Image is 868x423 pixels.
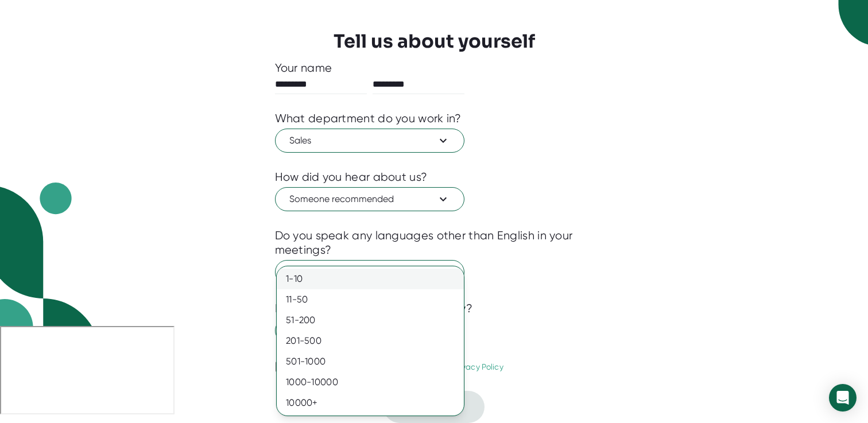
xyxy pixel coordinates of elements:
div: 10000+ [277,393,464,413]
div: Open Intercom Messenger [829,384,857,412]
div: 1000-10000 [277,372,464,393]
div: 1-10 [277,269,464,289]
div: 11-50 [277,289,464,310]
div: 51-200 [277,310,464,331]
div: 201-500 [277,331,464,351]
div: 501-1000 [277,351,464,372]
